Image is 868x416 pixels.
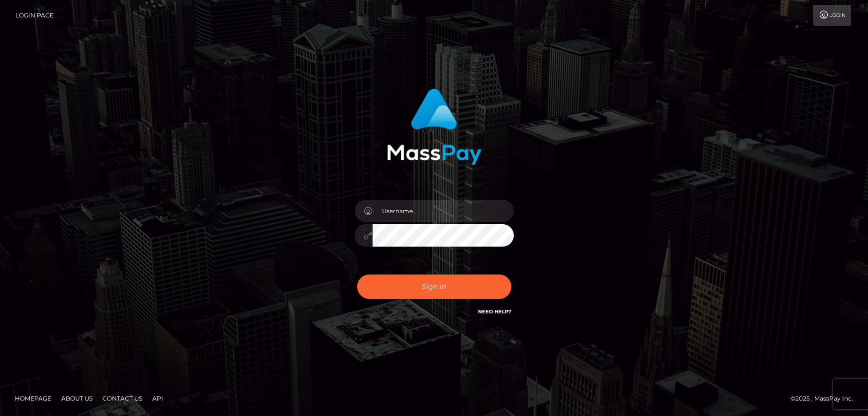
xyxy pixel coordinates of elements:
[57,391,96,406] a: About Us
[387,89,482,165] img: MassPay Login
[98,391,146,406] a: Contact Us
[148,391,167,406] a: API
[478,308,511,315] a: Need Help?
[15,5,54,26] a: Login Page
[11,391,55,406] a: Homepage
[790,393,861,404] div: © 2025 , MassPay Inc.
[357,275,511,299] button: Sign in
[373,200,514,222] input: Username...
[813,5,851,26] a: Login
